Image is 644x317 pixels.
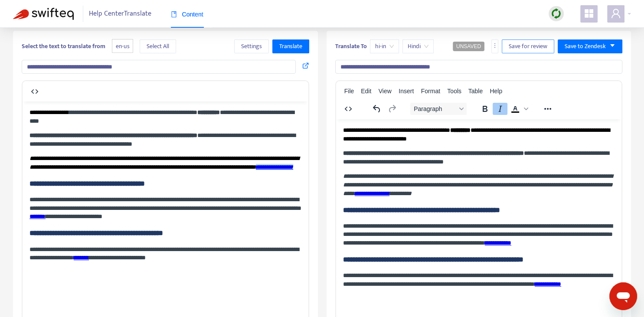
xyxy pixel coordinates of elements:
[492,42,498,49] span: more
[611,8,621,19] span: user
[609,282,637,310] iframe: Button to launch messaging window
[147,42,169,51] span: Select All
[112,39,133,53] span: en-us
[171,11,203,18] span: Content
[171,11,177,17] span: book
[477,103,492,115] button: Bold
[272,39,309,53] button: Translate
[241,42,262,51] span: Settings
[344,88,354,95] span: File
[558,39,622,53] button: Save to Zendeskcaret-down
[502,39,554,53] button: Save for review
[456,43,481,49] span: UNSAVED
[609,42,615,49] span: caret-down
[540,103,555,115] button: Reveal or hide additional toolbar items
[421,88,440,95] span: Format
[584,8,594,19] span: appstore
[379,88,392,95] span: View
[375,40,394,53] span: hi-in
[369,103,384,115] button: Undo
[234,39,269,53] button: Settings
[447,88,461,95] span: Tools
[509,42,547,51] span: Save for review
[408,40,428,53] span: Hindi
[551,8,562,19] img: sync.dc5367851b00ba804db3.png
[22,41,105,51] b: Select the text to translate from
[89,6,151,22] span: Help Center Translate
[565,42,606,51] span: Save to Zendesk
[491,39,498,53] button: more
[140,39,176,53] button: Select All
[410,103,467,115] button: Block Paragraph
[399,88,414,95] span: Insert
[279,42,302,51] span: Translate
[335,41,367,51] b: Translate To
[385,103,399,115] button: Redo
[490,88,502,95] span: Help
[414,105,456,112] span: Paragraph
[361,88,371,95] span: Edit
[493,103,507,115] button: Italic
[508,103,530,115] div: Text color Black
[468,88,483,95] span: Table
[13,8,74,20] img: Swifteq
